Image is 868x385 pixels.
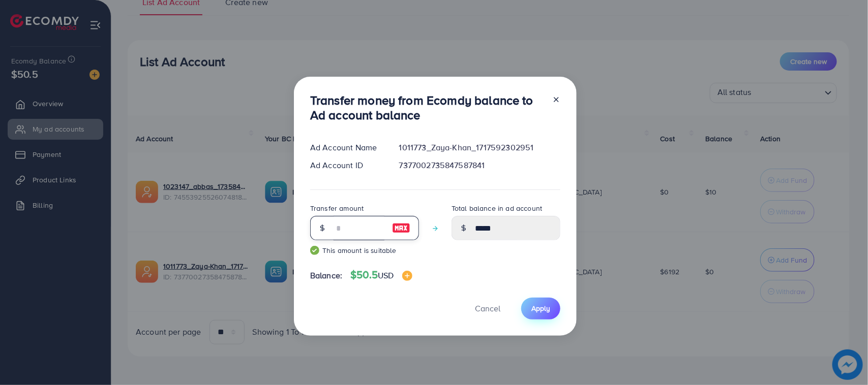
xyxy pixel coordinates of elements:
[310,203,364,213] label: Transfer amount
[391,159,568,171] div: 7377002735847587841
[521,298,560,319] button: Apply
[475,303,500,314] span: Cancel
[452,203,542,213] label: Total balance in ad account
[302,159,391,171] div: Ad Account ID
[310,270,342,281] span: Balance:
[462,298,513,319] button: Cancel
[310,245,419,255] small: This amount is suitable
[402,271,412,281] img: image
[302,142,391,153] div: Ad Account Name
[531,303,550,313] span: Apply
[310,93,544,122] h3: Transfer money from Ecomdy balance to Ad account balance
[378,270,394,281] span: USD
[391,142,568,153] div: 1011773_Zaya-Khan_1717592302951
[350,269,412,281] h4: $50.5
[310,246,319,255] img: guide
[392,222,410,234] img: image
